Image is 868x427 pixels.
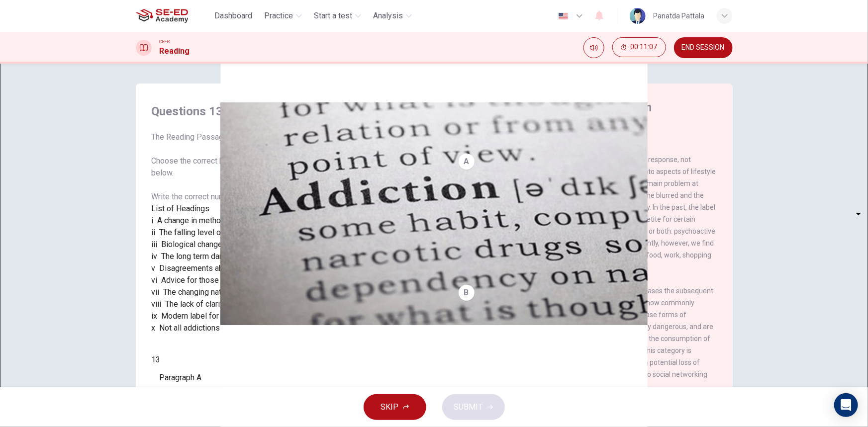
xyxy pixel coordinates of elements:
img: SE-ED Academy logo [136,6,188,26]
button: 00:11:07 [612,37,666,57]
div: B [459,285,475,301]
div: Panatda Pattala [654,10,705,22]
span: Dashboard [214,10,252,22]
button: SKIP [364,394,426,420]
div: Open Intercom Messenger [834,393,858,417]
div: Hide [612,37,666,58]
img: Profile picture [630,8,646,24]
button: Analysis [369,7,416,25]
div: Mute [583,37,604,58]
span: Start a test [314,10,352,22]
button: Dashboard [210,7,256,25]
img: en [557,12,570,20]
h1: Reading [160,45,190,57]
span: 00:11:07 [631,43,658,51]
span: CEFR [160,38,170,45]
button: Practice [260,7,306,25]
span: SKIP [381,400,399,414]
span: Analysis [373,10,403,22]
button: Start a test [310,7,365,25]
a: SE-ED Academy logo [136,6,211,26]
div: A [459,154,475,170]
span: Practice [264,10,293,22]
span: END SESSION [682,44,725,52]
button: END SESSION [674,37,733,58]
